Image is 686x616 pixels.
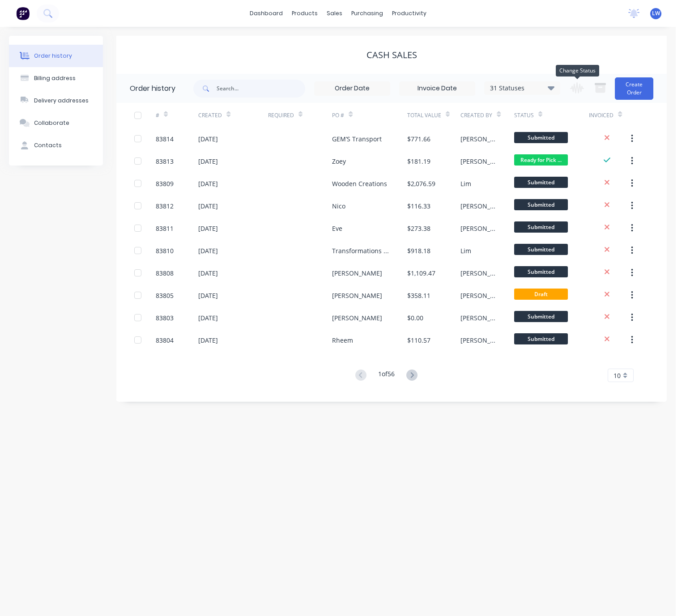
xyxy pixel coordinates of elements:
[198,291,218,300] div: [DATE]
[198,103,268,127] div: Created
[198,224,218,233] div: [DATE]
[407,224,430,233] div: $273.38
[130,83,175,94] div: Order history
[514,311,568,322] span: Submitted
[332,103,407,127] div: PO #
[514,177,568,188] span: Submitted
[268,111,294,119] div: Required
[332,111,344,119] div: PO #
[652,9,660,17] span: LW
[198,201,218,211] div: [DATE]
[388,7,431,20] div: productivity
[156,103,199,127] div: #
[198,336,218,345] div: [DATE]
[347,7,388,20] div: purchasing
[407,313,423,323] div: $0.00
[514,289,568,300] span: Draft
[156,111,159,119] div: #
[407,157,430,166] div: $181.19
[615,77,653,100] button: Create Order
[34,52,72,60] div: Order history
[514,199,568,210] span: Submitted
[514,244,568,255] span: Submitted
[287,7,322,20] div: products
[514,266,568,277] span: Submitted
[156,268,174,278] div: 83808
[198,111,222,119] div: Created
[460,157,496,166] div: [PERSON_NAME]
[34,97,89,105] div: Delivery addresses
[198,313,218,323] div: [DATE]
[485,83,560,93] div: 31 Statuses
[460,103,514,127] div: Created By
[407,291,430,300] div: $358.11
[614,371,621,380] span: 10
[407,268,435,278] div: $1,109.47
[514,154,568,166] span: Ready for Pick ...
[156,134,174,144] div: 83814
[332,157,346,166] div: Zoey
[9,45,103,67] button: Order history
[460,111,492,119] div: Created By
[198,157,218,166] div: [DATE]
[332,134,382,144] div: GEM’S Transport
[332,246,389,255] div: Transformations NZ
[9,89,103,112] button: Delivery addresses
[332,268,382,278] div: [PERSON_NAME]
[315,82,390,95] input: Order Date
[407,201,430,211] div: $116.33
[460,134,496,144] div: [PERSON_NAME]
[9,112,103,134] button: Collaborate
[268,103,332,127] div: Required
[9,134,103,157] button: Contacts
[407,246,430,255] div: $918.18
[217,80,305,98] input: Search...
[407,111,441,119] div: Total Value
[332,313,382,323] div: [PERSON_NAME]
[156,157,174,166] div: 83813
[9,67,103,89] button: Billing address
[460,313,496,323] div: [PERSON_NAME]
[322,7,347,20] div: sales
[460,336,496,345] div: [PERSON_NAME]
[407,179,435,188] div: $2,076.59
[198,134,218,144] div: [DATE]
[156,179,174,188] div: 83809
[198,268,218,278] div: [DATE]
[460,179,471,188] div: Lim
[514,111,534,119] div: Status
[156,246,174,255] div: 83810
[34,119,69,127] div: Collaborate
[332,336,353,345] div: Rheem
[407,134,430,144] div: $771.66
[332,201,345,211] div: Nico
[378,369,395,382] div: 1 of 56
[514,132,568,143] span: Submitted
[156,224,174,233] div: 83811
[332,291,382,300] div: [PERSON_NAME]
[460,224,496,233] div: [PERSON_NAME]
[589,103,632,127] div: Invoiced
[34,74,76,82] div: Billing address
[460,246,471,255] div: Lim
[198,246,218,255] div: [DATE]
[460,201,496,211] div: [PERSON_NAME]
[198,179,218,188] div: [DATE]
[34,141,62,149] div: Contacts
[332,179,387,188] div: Wooden Creations
[245,7,287,20] a: dashboard
[332,224,342,233] div: Eve
[514,103,589,127] div: Status
[407,336,430,345] div: $110.57
[514,221,568,233] span: Submitted
[156,291,174,300] div: 83805
[400,82,475,95] input: Invoice Date
[366,50,417,60] div: Cash Sales
[460,268,496,278] div: [PERSON_NAME]
[156,201,174,211] div: 83812
[16,7,30,20] img: Factory
[514,333,568,344] span: Submitted
[556,65,599,76] div: Change Status
[589,111,614,119] div: Invoiced
[460,291,496,300] div: [PERSON_NAME]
